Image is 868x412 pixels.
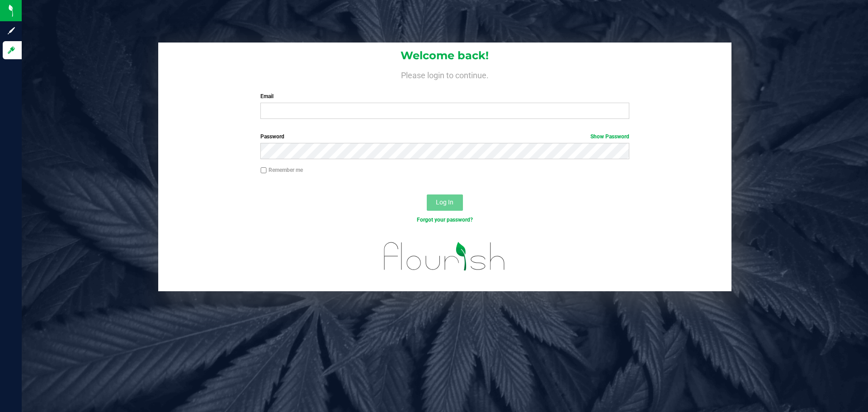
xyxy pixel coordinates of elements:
[260,166,303,174] label: Remember me
[590,133,629,140] a: Show Password
[7,26,16,35] inline-svg: Sign up
[417,217,473,223] a: Forgot your password?
[7,46,16,55] inline-svg: Log in
[373,233,516,279] img: flourish_logo.svg
[260,167,267,174] input: Remember me
[260,133,284,140] span: Password
[427,194,463,211] button: Log In
[260,92,629,100] label: Email
[158,50,731,62] h1: Welcome back!
[436,199,453,206] span: Log In
[158,69,731,80] h4: Please login to continue.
